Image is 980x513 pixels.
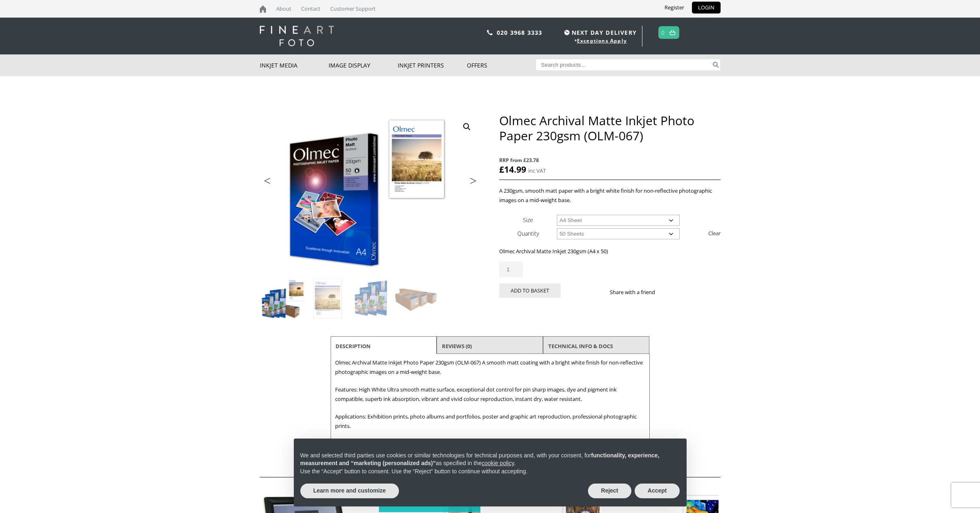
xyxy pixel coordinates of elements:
img: Olmec Archival Matte Inkjet Photo Paper 230gsm (OLM-067) - Image 4 [395,277,439,321]
p: Applications: Exhibition prints, photo albums and portfolios, poster and graphic art reproduction... [335,412,645,431]
a: TECHNICAL INFO & DOCS [548,339,613,353]
img: basket.svg [669,30,676,35]
img: facebook sharing button [665,289,671,295]
a: Inkjet Media [260,54,329,76]
img: Olmec Archival Matte Inkjet Photo Paper 230gsm (OLM-067) - Image 2 [305,277,349,321]
button: Accept [635,484,680,498]
label: Quantity [517,229,539,237]
h1: Olmec Archival Matte Inkjet Photo Paper 230gsm (OLM-067) [499,113,720,143]
a: cookie policy [482,460,514,466]
a: 020 3968 3333 [497,29,543,36]
p: We and selected third parties use cookies or similar technologies for technical purposes and, wit... [300,452,680,468]
input: Product quantity [499,261,523,277]
a: Exceptions Apply [577,37,627,44]
img: phone.svg [487,30,493,35]
p: A 230gsm, smooth matt paper with a bright white finish for non-reflective photographic images on ... [499,186,720,205]
img: Olmec Archival Matte Inkjet Photo Paper 230gsm (OLM-067) [260,277,304,321]
a: 0 [661,27,665,38]
a: Offers [467,54,536,76]
p: Features: High White Ultra smooth matte surface, exceptional dot control for pin sharp images, dy... [335,385,645,404]
a: Reviews (0) [442,339,472,353]
a: LOGIN [692,2,721,13]
a: Image Display [329,54,398,76]
a: View full-screen image gallery [460,119,474,134]
span: £ [499,164,504,175]
img: time.svg [564,30,570,35]
a: Clear options [708,227,721,240]
p: Olmec Archival Matte Inkjet Photo Paper 230gsm (OLM-067) A smooth matt coating with a bright whit... [335,358,645,377]
bdi: 14.99 [499,164,526,175]
p: Share with a friend [610,288,665,297]
span: NEXT DAY DELIVERY [562,28,637,37]
span: RRP from £23.78 [499,155,720,165]
input: Search products… [536,59,711,70]
img: Olmec-Photo-Matte-Archival-230gsm_OLM-67_Sheet-Format-Inkjet-Photo-Paper [260,113,481,276]
label: Size [523,216,533,224]
button: Search [711,59,721,70]
img: Olmec Archival Matte Inkjet Photo Paper 230gsm (OLM-067) - Image 3 [350,277,394,321]
a: Description [336,339,371,353]
h2: Related products [260,464,721,477]
button: Add to basket [499,283,561,298]
a: Register [658,2,690,13]
img: email sharing button [685,289,691,295]
button: Reject [588,484,631,498]
strong: functionality, experience, measurement and “marketing (personalized ads)” [300,452,660,467]
a: Inkjet Printers [398,54,467,76]
div: Notice [287,432,693,513]
img: twitter sharing button [675,289,681,295]
button: Learn more and customize [300,484,399,498]
img: logo-white.svg [260,26,334,46]
p: Olmec Archival Matte Inkjet 230gsm (A4 x 50) [499,247,720,256]
p: Use the “Accept” button to consent. Use the “Reject” button to continue without accepting. [300,468,680,476]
